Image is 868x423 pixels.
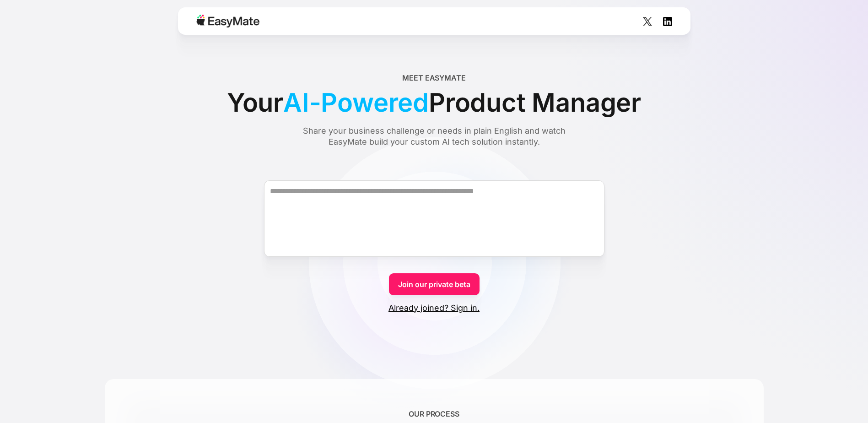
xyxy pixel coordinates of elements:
span: AI-Powered [283,83,429,122]
img: Easymate logo [196,15,259,27]
a: Join our private beta [389,273,480,295]
img: Social Icon [663,17,672,26]
div: Share your business challenge or needs in plain English and watch EasyMate build your custom AI t... [286,125,583,147]
div: OUR PROCESS [409,408,459,419]
span: Product Manager [429,83,641,122]
img: Social Icon [643,17,652,26]
a: Already joined? Sign in. [388,303,480,314]
form: Form [105,164,764,314]
div: Meet EasyMate [402,72,466,83]
div: Your [227,83,641,122]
